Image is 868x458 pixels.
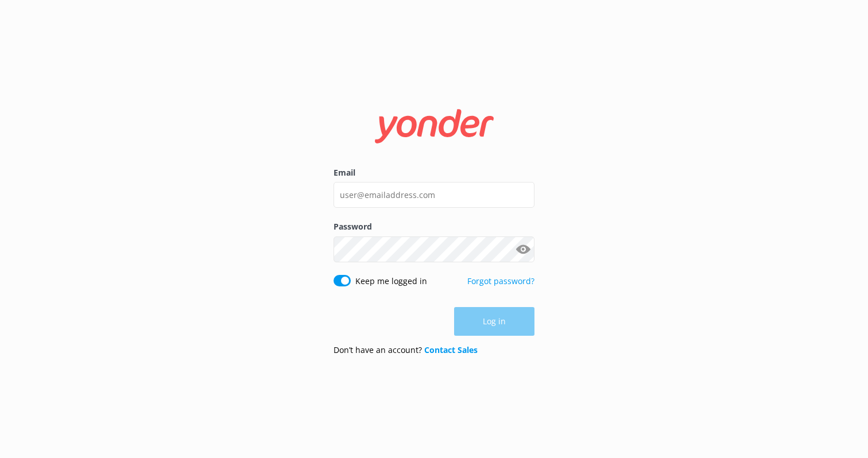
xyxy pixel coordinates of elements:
p: Don’t have an account? [334,344,478,356]
a: Forgot password? [467,275,534,286]
label: Email [334,166,534,179]
a: Contact Sales [424,344,478,355]
label: Keep me logged in [355,275,427,288]
input: user@emailaddress.com [334,182,534,208]
button: Show password [511,238,534,261]
label: Password [334,220,534,233]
